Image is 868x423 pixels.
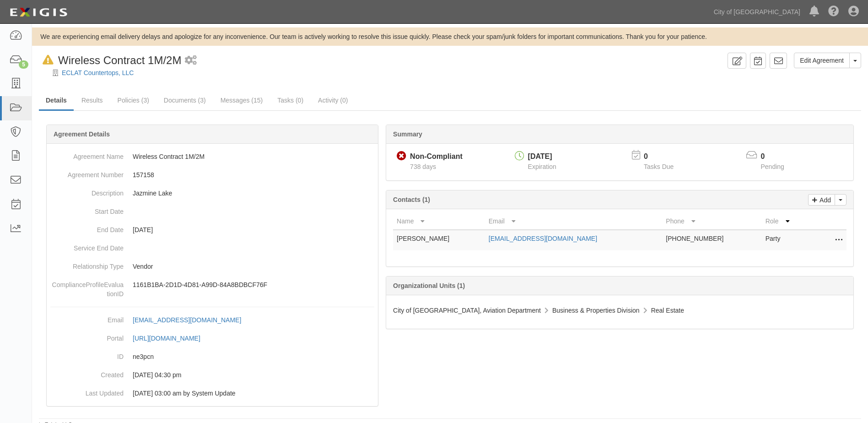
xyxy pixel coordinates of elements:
[393,230,485,250] td: [PERSON_NAME]
[7,4,70,21] img: logo-5460c22ac91f19d4615b14bd174203de0afe785f0fc80cf4dbbc73dc1793850b.png
[58,54,181,66] span: Wireless Contract 1M/2M
[762,213,810,230] th: Role
[817,195,831,205] p: Add
[50,347,124,361] dt: ID
[393,213,485,230] th: Name
[528,152,556,162] div: [DATE]
[651,307,684,314] span: Real Estate
[185,56,197,65] i: 1 scheduled workflow
[157,91,213,109] a: Documents (3)
[489,235,597,242] a: [EMAIL_ADDRESS][DOMAIN_NAME]
[50,311,124,325] dt: Email
[50,202,124,216] dt: Start Date
[794,53,850,68] a: Edit Agreement
[75,91,110,109] a: Results
[762,230,810,250] td: Party
[662,213,761,230] th: Phone
[133,316,251,324] a: [EMAIL_ADDRESS][DOMAIN_NAME]
[50,147,374,166] dd: Wireless Contract 1M/2M
[39,91,74,111] a: Details
[50,166,124,179] dt: Agreement Number
[761,152,796,162] p: 0
[393,307,541,314] span: City of [GEOGRAPHIC_DATA], Aviation Department
[50,384,374,402] dd: [DATE] 03:00 am by System Update
[644,163,674,170] span: Tasks Due
[133,335,210,342] a: [URL][DOMAIN_NAME]
[393,282,465,289] b: Organizational Units (1)
[410,152,463,162] div: Non-Compliant
[552,307,640,314] span: Business & Properties Division
[133,315,241,325] div: [EMAIL_ADDRESS][DOMAIN_NAME]
[50,221,374,239] dd: [DATE]
[50,239,124,253] dt: Service End Date
[32,32,868,41] div: We are experiencing email delivery delays and apologize for any inconvenience. Our team is active...
[50,166,374,184] dd: 157158
[50,257,124,271] dt: Relationship Type
[111,91,156,109] a: Policies (3)
[39,53,181,68] div: Wireless Contract 1M/2M
[50,347,374,366] dd: ne3pcn
[50,384,124,398] dt: Last Updated
[50,221,124,234] dt: End Date
[50,257,374,276] dd: Vendor
[50,366,124,380] dt: Created
[662,230,761,250] td: [PHONE_NUMBER]
[393,130,422,138] b: Summary
[50,366,374,384] dd: [DATE] 04:30 pm
[709,3,805,21] a: City of [GEOGRAPHIC_DATA]
[19,60,28,69] div: 5
[528,163,556,170] span: Expiration
[214,91,270,109] a: Messages (15)
[397,152,406,161] i: Non-Compliant
[50,276,124,298] dt: ComplianceProfileEvaluationID
[828,6,839,17] i: Help Center - Complianz
[808,194,835,206] a: Add
[50,147,124,161] dt: Agreement Name
[62,69,134,76] a: ECLAT Countertops, LLC
[410,163,436,170] span: Since 08/14/2023
[43,55,54,65] i: In Default since 08/19/2025
[133,280,374,289] p: 1161B1BA-2D1D-4D81-A99D-84A8BDBCF76F
[644,152,685,162] p: 0
[485,213,663,230] th: Email
[50,329,124,343] dt: Portal
[311,91,355,109] a: Activity (0)
[761,163,784,170] span: Pending
[393,196,430,203] b: Contacts (1)
[54,130,110,138] b: Agreement Details
[50,184,124,198] dt: Description
[270,91,310,109] a: Tasks (0)
[133,189,374,198] p: Jazmine Lake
